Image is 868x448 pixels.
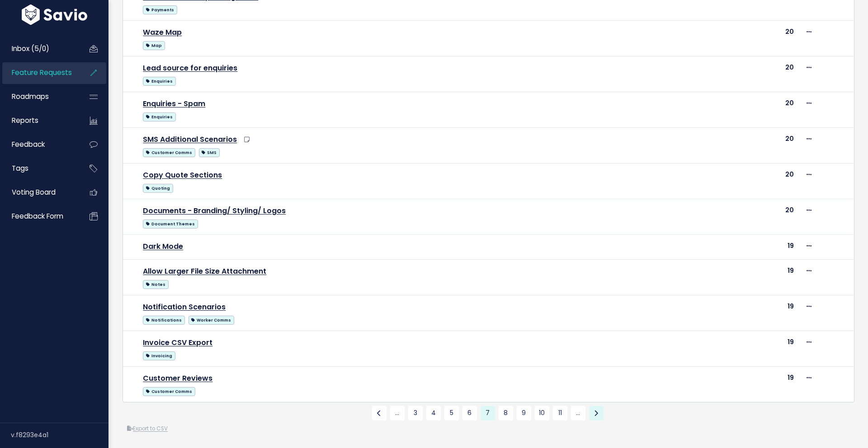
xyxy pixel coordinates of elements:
[12,211,63,221] span: Feedback form
[143,146,195,158] a: Customer Comms
[426,406,441,420] a: 4
[143,112,175,121] span: Enquiries
[143,302,226,312] a: Notification Scenarios
[143,350,175,361] a: Invoicing
[12,140,45,149] span: Feedback
[390,406,405,420] a: …
[2,134,75,155] a: Feedback
[2,110,75,131] a: Reports
[2,158,75,179] a: Tags
[661,331,800,366] td: 19
[12,92,49,101] span: Roadmaps
[571,406,585,420] a: …
[661,127,800,163] td: 20
[12,68,72,77] span: Feature Requests
[12,44,49,53] span: Inbox (5/0)
[143,278,168,289] a: Notes
[199,148,220,157] span: SMS
[143,205,286,216] a: Documents - Branding/ Styling/ Logos
[189,314,234,325] a: Worker Comms
[143,41,165,50] span: Map
[499,406,513,420] a: 8
[143,266,266,276] a: Allow Larger File Size Attachment
[444,406,459,420] a: 5
[661,199,800,234] td: 20
[143,111,175,122] a: Enquiries
[143,184,173,193] span: Quoting
[2,86,75,107] a: Roadmaps
[143,170,222,180] a: Copy Quote Sections
[189,316,234,325] span: Worker Comms
[143,77,175,86] span: Enquiries
[2,182,75,203] a: Voting Board
[12,163,28,173] span: Tags
[143,373,212,383] a: Customer Reviews
[661,366,800,401] td: 19
[462,406,477,420] a: 6
[199,146,220,158] a: SMS
[143,148,195,157] span: Customer Comms
[11,423,108,447] div: v.f8293e4a1
[143,337,212,348] a: Invoice CSV Export
[143,241,183,252] a: Dark Mode
[661,234,800,259] td: 19
[661,259,800,295] td: 19
[535,406,549,420] a: 10
[143,218,198,229] a: Document Themes
[481,406,495,420] span: 7
[517,406,531,420] a: 9
[2,206,75,227] a: Feedback form
[143,75,175,86] a: Enquiries
[143,27,182,37] a: Waze Map
[661,92,800,127] td: 20
[143,219,198,229] span: Document Themes
[143,63,237,73] a: Lead source for enquiries
[143,385,195,397] a: Customer Comms
[127,425,168,432] a: Export to CSV
[143,316,184,325] span: Notifications
[19,5,90,25] img: logo-white.9d6f32f41409.svg
[143,134,237,145] a: SMS Additional Scenarios
[553,406,567,420] a: 11
[143,4,177,15] a: Payments
[408,406,423,420] a: 3
[143,5,177,14] span: Payments
[143,280,168,289] span: Notes
[143,314,184,325] a: Notifications
[143,351,175,360] span: Invoicing
[661,20,800,56] td: 20
[143,387,195,396] span: Customer Comms
[661,295,800,331] td: 19
[2,38,75,59] a: Inbox (5/0)
[2,62,75,83] a: Feature Requests
[661,56,800,92] td: 20
[143,39,165,51] a: Map
[143,98,205,109] a: Enquiries - Spam
[143,182,173,193] a: Quoting
[661,163,800,199] td: 20
[12,116,38,125] span: Reports
[12,187,56,197] span: Voting Board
